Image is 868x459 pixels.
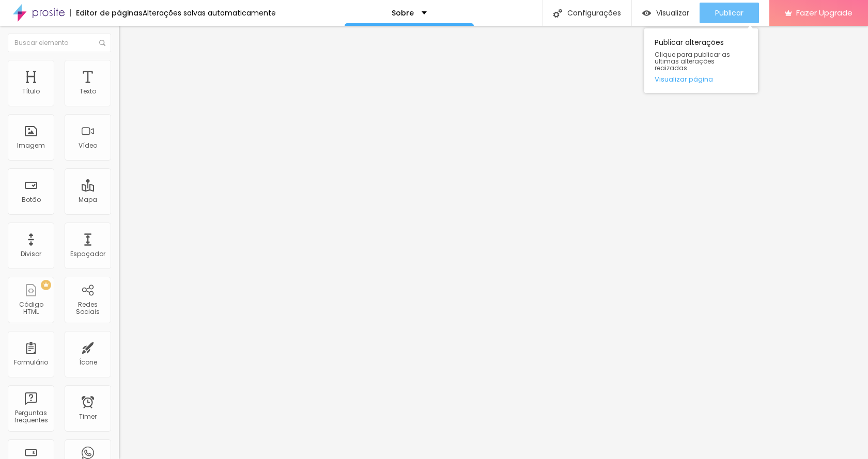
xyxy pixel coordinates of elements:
[79,142,97,149] div: Vídeo
[10,301,51,316] div: Código HTML
[80,88,96,95] div: Texto
[17,142,45,149] div: Imagem
[655,51,748,72] span: Clique para publicar as ultimas alterações reaizadas
[8,34,111,52] input: Buscar elemento
[79,413,97,420] div: Timer
[143,9,276,17] div: Alterações salvas automaticamente
[22,88,40,95] div: Título
[14,359,48,366] div: Formulário
[700,3,759,23] button: Publicar
[10,409,51,424] div: Perguntas frequentes
[70,250,105,258] div: Espaçador
[67,301,108,316] div: Redes Sociais
[21,250,41,258] div: Divisor
[715,9,743,17] span: Publicar
[99,40,105,46] img: Icone
[553,9,562,18] img: Icone
[119,26,868,459] iframe: Editor
[644,28,758,93] div: Publicar alterações
[79,196,97,203] div: Mapa
[70,9,143,17] div: Editor de páginas
[22,196,41,203] div: Botão
[796,8,853,17] span: Fazer Upgrade
[392,9,414,17] p: Sobre
[632,3,700,23] button: Visualizar
[642,9,651,18] img: view-1.svg
[79,359,97,366] div: Ícone
[655,76,748,83] a: Visualizar página
[656,9,689,17] span: Visualizar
